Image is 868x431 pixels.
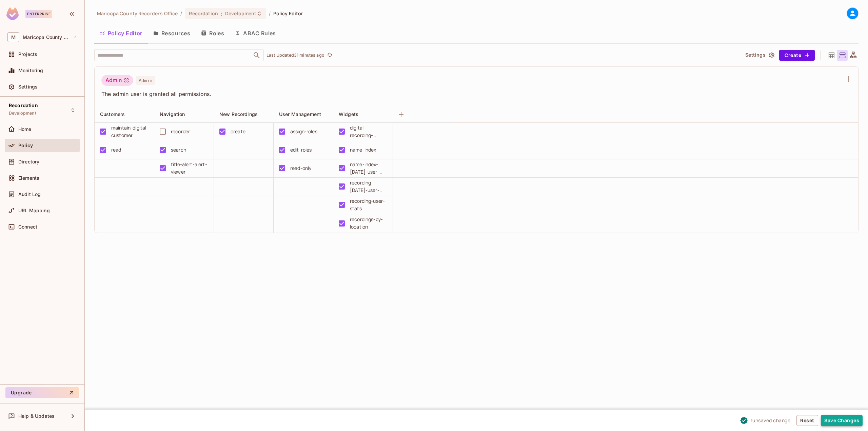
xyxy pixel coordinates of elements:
div: search [171,146,186,154]
span: Policy [18,143,33,148]
button: ABAC Rules [230,25,281,42]
li: / [269,10,271,17]
span: Elements [18,175,39,181]
span: User Management [279,111,321,117]
span: Monitoring [18,68,43,73]
span: Help & Updates [18,413,55,419]
span: Home [18,126,32,132]
div: assign-roles [290,128,317,135]
div: edit-roles [290,146,312,154]
span: Navigation [160,111,185,117]
div: maintain-digital-customer [111,124,149,139]
span: the active workspace [97,10,178,17]
span: Connect [18,224,37,230]
span: Recordation [189,10,218,17]
span: The admin user is granted all permissions. [101,90,843,98]
img: SReyMgAAAABJRU5ErkJggg== [6,7,19,20]
li: / [180,10,182,17]
div: recording-today-user-stats [350,179,387,194]
div: name-index-today-user-stats [350,161,387,176]
div: recording-user-stats [350,197,387,212]
button: Reset [796,415,818,426]
span: Policy Editor [273,10,303,17]
button: Resources [148,25,196,42]
div: digital-recording-status [350,124,387,139]
span: Admin [136,76,155,85]
span: Refresh is not available in edit mode. [324,51,334,59]
div: name-index [350,146,376,154]
span: Recordation [9,103,38,108]
span: refresh [327,52,333,59]
button: Roles [196,25,230,42]
button: Save Changes [821,415,863,426]
span: Directory [18,159,39,164]
span: URL Mapping [18,208,50,213]
button: Create [779,50,815,61]
span: Projects [18,52,37,57]
span: 1 unsaved change [751,417,791,424]
div: read [111,146,121,154]
span: : [220,11,223,16]
span: Development [225,10,256,17]
span: Audit Log [18,192,41,197]
p: Last Updated 31 minutes ago [267,53,324,58]
button: Upgrade [5,387,79,398]
span: M [7,32,19,42]
div: recorder [171,128,190,135]
span: Settings [18,84,38,90]
span: New Recordings [219,111,258,117]
div: Admin [101,75,133,86]
span: Widgets [339,111,358,117]
span: Customers [100,111,125,117]
div: recordings-by-location [350,216,387,231]
div: read-only [290,164,311,172]
button: Settings [743,50,776,61]
span: Development [9,111,36,116]
button: refresh [326,51,334,59]
div: Enterprise [25,10,52,18]
button: Policy Editor [94,25,148,42]
div: create [231,128,245,135]
div: title-alert-alert-viewer [171,161,208,176]
span: Workspace: Maricopa County Recorder's Office [23,35,70,40]
button: Open [252,51,261,60]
